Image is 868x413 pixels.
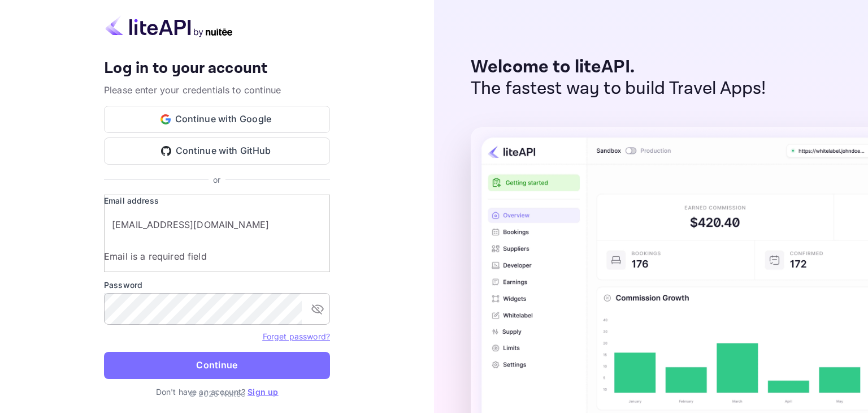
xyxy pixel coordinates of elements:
p: Email is a required field [104,249,330,263]
button: toggle password visibility [306,298,329,320]
button: Continue [104,352,330,379]
input: Enter your email address [104,209,346,240]
img: liteapi [104,15,234,37]
p: or [213,174,220,186]
p: Don't have an account? [104,386,330,398]
p: Please enter your credentials to continue [104,83,330,97]
button: Continue with Google [104,106,330,133]
label: Password [104,279,330,291]
p: Welcome to liteAPI. [471,57,766,78]
label: Email address [104,195,330,206]
button: Continue with GitHub [104,137,330,165]
p: The fastest way to build Travel Apps! [471,78,766,100]
a: Sign up [248,387,278,397]
p: © 2025 Nuitee [189,388,246,399]
a: Forget password? [263,330,330,342]
h4: Log in to your account [104,59,330,79]
a: Forget password? [263,332,330,341]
